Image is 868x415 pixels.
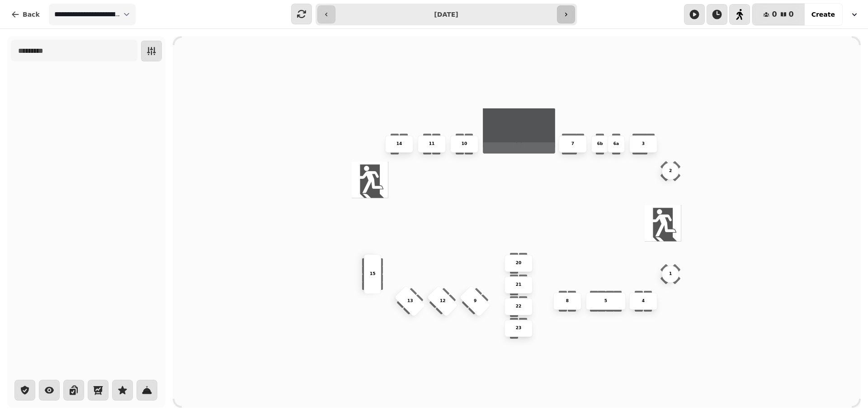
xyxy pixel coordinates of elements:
[516,282,522,288] p: 21
[474,298,476,304] p: 9
[516,303,522,310] p: 22
[516,325,522,331] p: 23
[571,141,574,147] p: 7
[396,141,402,147] p: 14
[440,298,446,304] p: 12
[370,271,376,277] p: 15
[604,298,607,304] p: 5
[772,11,777,18] span: 0
[642,141,645,147] p: 3
[4,4,47,25] button: Back
[613,141,619,147] p: 6a
[23,11,40,18] span: Back
[789,11,794,18] span: 0
[804,4,842,25] button: Create
[669,168,672,174] p: 2
[516,260,522,266] p: 20
[811,11,835,18] span: Create
[597,141,603,147] p: 6b
[566,298,569,304] p: 8
[429,141,435,147] p: 11
[752,4,804,25] button: 00
[407,298,413,304] p: 13
[669,271,672,277] p: 1
[642,298,645,304] p: 4
[462,141,467,147] p: 10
